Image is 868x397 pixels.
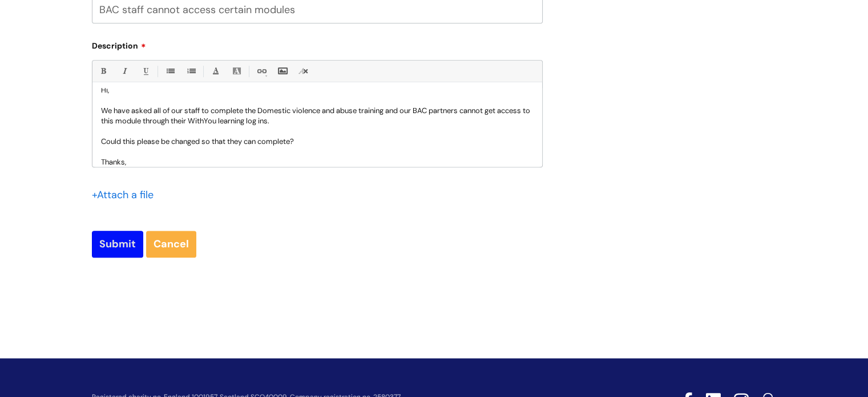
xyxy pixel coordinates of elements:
a: Remove formatting (Ctrl-\) [296,64,310,78]
p: We have asked all of our staff to complete the Domestic violence and abuse training and our BAC p... [101,106,534,126]
input: Submit [92,231,143,257]
a: Insert Image... [275,64,289,78]
a: Link [254,64,268,78]
a: Italic (Ctrl-I) [117,64,131,78]
a: • Unordered List (Ctrl-Shift-7) [163,64,177,78]
a: Bold (Ctrl-B) [96,64,110,78]
div: Attach a file [92,186,160,204]
a: Back Color [229,64,244,78]
a: Cancel [146,231,196,257]
p: Thanks, [101,157,534,167]
p: Hi, [101,85,534,95]
a: Font Color [208,64,223,78]
a: Underline(Ctrl-U) [138,64,152,78]
a: 1. Ordered List (Ctrl-Shift-8) [184,64,198,78]
p: Could this please be changed so that they can complete? [101,137,534,147]
label: Description [92,37,543,51]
